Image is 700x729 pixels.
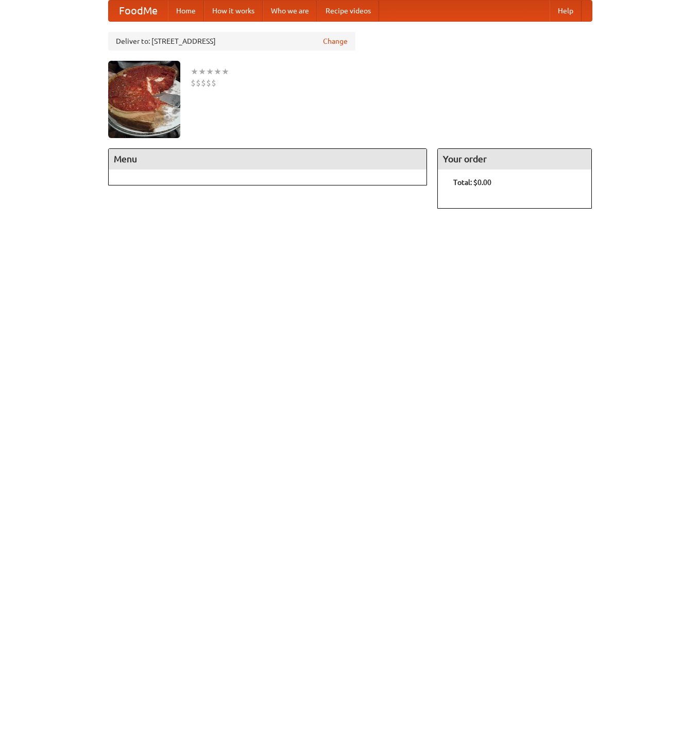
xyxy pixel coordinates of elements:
a: Change [323,36,348,46]
li: ★ [214,66,221,77]
h4: Menu [109,149,427,169]
li: ★ [206,66,214,77]
li: $ [201,77,206,89]
a: Recipe videos [317,1,379,21]
li: ★ [198,66,206,77]
a: Help [550,1,582,21]
li: $ [206,77,211,89]
li: $ [196,77,201,89]
li: ★ [191,66,198,77]
div: Deliver to: [STREET_ADDRESS] [108,32,355,50]
h4: Your order [438,149,591,169]
a: Who we are [263,1,317,21]
img: angular.jpg [108,61,180,138]
a: Home [168,1,204,21]
a: FoodMe [109,1,168,21]
b: Total: $0.00 [453,178,491,187]
li: $ [191,77,196,89]
li: $ [211,77,216,89]
a: How it works [204,1,263,21]
li: ★ [221,66,229,77]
